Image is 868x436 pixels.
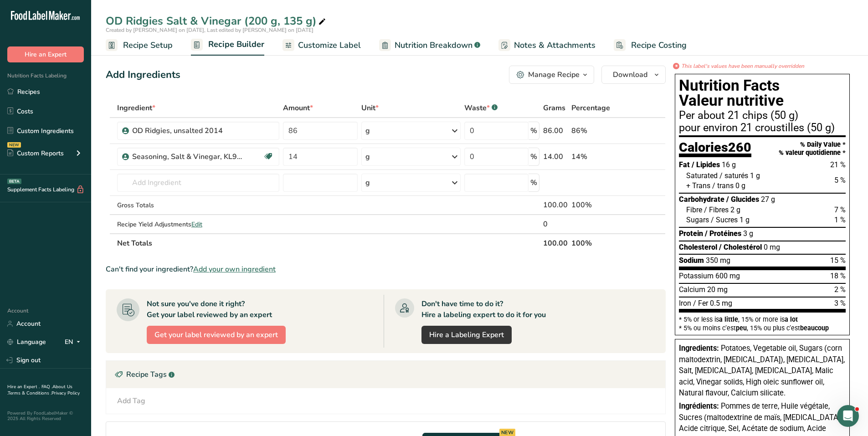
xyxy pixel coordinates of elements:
span: 350 mg [706,256,730,265]
span: Sugars [686,215,709,224]
button: Get your label reviewed by an expert [147,326,286,344]
span: Carbohydrate [679,195,724,204]
span: a lot [785,316,798,323]
div: Not sure you've done it right? Get your label reviewed by an expert [147,298,272,320]
span: Edit [191,220,202,229]
div: OD Ridgies Salt & Vinegar (200 g, 135 g) [106,13,328,29]
span: Notes & Attachments [514,39,596,51]
span: / Fibres [704,205,729,214]
div: EN [65,337,84,348]
span: 2 % [834,285,846,294]
div: g [365,151,370,162]
div: 86.00 [543,125,568,136]
a: Hire a Labeling Expert [421,326,512,344]
span: / Cholestérol [719,243,762,251]
a: Language [7,334,46,350]
a: Terms & Conditions . [8,390,51,396]
span: a little [719,316,738,323]
span: / Fer [693,299,708,308]
a: About Us . [7,384,72,396]
div: 86% [571,125,622,136]
button: Hire an Expert [7,46,84,62]
a: Nutrition Breakdown [379,35,480,56]
input: Add Ingredient [117,174,279,192]
div: OD Ridgies, unsalted 2014 [132,125,246,136]
span: 1 g [750,171,760,180]
span: Customize Label [298,39,361,51]
div: % Daily Value * % valeur quotidienne * [779,141,846,157]
span: peu [736,324,747,332]
div: 14% [571,151,622,162]
span: 18 % [830,272,846,280]
span: 1 % [834,215,846,224]
span: Unit [361,103,379,113]
span: 16 g [722,160,736,169]
span: Recipe Setup [123,39,173,51]
i: This label's values have been manually overridden [681,62,804,70]
a: FAQ . [41,384,52,390]
div: g [365,125,370,136]
div: Add Ingredients [106,67,180,82]
div: Manage Recipe [528,69,580,80]
span: Created by [PERSON_NAME] on [DATE], Last edited by [PERSON_NAME] on [DATE] [106,26,313,34]
div: Calories [679,141,751,158]
span: Recipe Costing [631,39,687,51]
div: Custom Reports [7,149,64,158]
span: 27 g [761,195,775,204]
span: Fat [679,160,690,169]
span: Ingrédients: [679,402,719,410]
div: 0 [543,219,568,230]
div: Powered By FoodLabelMaker © 2025 All Rights Reserved [7,410,84,421]
span: 600 mg [715,272,740,280]
iframe: Intercom live chat [837,405,859,427]
span: Saturated [686,171,718,180]
span: / Protéines [705,229,741,238]
span: / Lipides [692,160,720,169]
span: Potatoes, Vegetable oil, Sugars (corn maltodextrin, [MEDICAL_DATA]), [MEDICAL_DATA], Salt, [MEDIC... [679,344,845,397]
span: Potassium [679,272,714,280]
div: Per about 21 chips (50 g) [679,110,846,121]
span: Protein [679,229,703,238]
span: 3 % [834,299,846,308]
h1: Nutrition Facts Valeur nutritive [679,78,846,108]
span: Cholesterol [679,243,717,251]
span: Download [613,69,647,80]
span: / saturés [719,171,748,180]
th: Net Totals [115,233,542,252]
span: Grams [543,103,565,113]
span: 3 g [743,229,753,238]
span: Percentage [571,103,610,113]
span: 0.5 mg [710,299,732,308]
span: 260 [728,139,751,155]
div: Waste [464,103,498,113]
a: Hire an Expert . [7,384,40,390]
a: Recipe Setup [106,35,173,56]
div: g [365,177,370,188]
div: pour environ 21 croustilles (50 g) [679,123,846,133]
button: Download [601,66,666,84]
a: Recipe Builder [191,34,264,56]
span: 7 % [834,205,846,214]
div: Can't find your ingredient? [106,264,666,275]
span: 1 g [740,215,750,224]
div: Seasoning, Salt & Vinegar, KL9000400004 [132,151,246,162]
div: Recipe Yield Adjustments [117,220,279,229]
span: / Glucides [726,195,759,204]
span: Amount [283,103,313,113]
div: Recipe Tags [106,361,665,388]
span: + Trans [686,181,710,190]
div: 14.00 [543,151,568,162]
section: * 5% or less is , 15% or more is [679,313,846,331]
span: 20 mg [707,285,728,294]
div: NEW [7,142,21,148]
span: 5 % [834,176,846,185]
div: 100% [571,200,622,210]
div: BETA [7,179,21,184]
span: / trans [712,181,734,190]
span: Iron [679,299,691,308]
span: Calcium [679,285,705,294]
a: Customize Label [282,35,361,56]
span: Ingredient [117,103,155,113]
span: Recipe Builder [208,38,264,51]
span: Get your label reviewed by an expert [154,329,278,340]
